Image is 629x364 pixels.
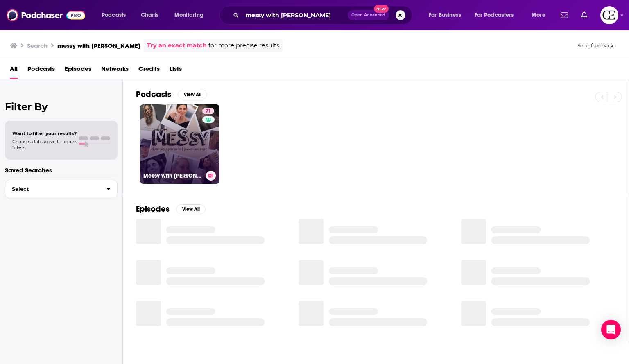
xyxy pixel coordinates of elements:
button: Select [5,180,118,198]
button: View All [176,204,206,214]
h3: messy with [PERSON_NAME] [57,42,140,50]
span: Choose a tab above to access filters. [12,139,77,150]
a: 71MeSsy with [PERSON_NAME] & [PERSON_NAME] [140,104,219,184]
button: View All [178,90,207,99]
button: Open AdvancedNew [348,10,389,20]
a: Networks [101,62,129,79]
span: Monitoring [174,9,204,21]
span: More [532,9,545,21]
button: open menu [96,9,136,22]
a: EpisodesView All [136,204,206,214]
span: Charts [141,9,158,21]
img: Podchaser - Follow, Share and Rate Podcasts [7,7,85,23]
span: Podcasts [102,9,126,21]
img: User Profile [600,6,618,24]
span: Logged in as cozyearthaudio [600,6,618,24]
span: New [374,5,389,13]
span: For Podcasters [475,9,514,21]
a: Show notifications dropdown [578,8,591,22]
input: Search podcasts, credits, & more... [242,9,348,22]
h2: Filter By [5,101,118,113]
span: Select [5,186,100,192]
a: PodcastsView All [136,89,207,99]
a: Credits [138,62,160,79]
a: Episodes [65,62,91,79]
span: Open Advanced [351,13,385,17]
a: All [10,62,18,79]
span: For Business [429,9,461,21]
button: open menu [169,9,214,22]
span: for more precise results [208,41,279,50]
button: open menu [469,9,526,22]
h2: Episodes [136,204,170,214]
div: Open Intercom Messenger [601,320,621,339]
a: Try an exact match [147,41,207,50]
span: 71 [206,107,211,115]
a: Lists [170,62,182,79]
div: Search podcasts, credits, & more... [227,6,420,25]
h3: MeSsy with [PERSON_NAME] & [PERSON_NAME] [143,172,203,179]
p: Saved Searches [5,166,118,174]
button: open menu [423,9,471,22]
h3: Search [27,42,48,50]
a: Charts [136,9,163,22]
button: Send feedback [575,42,616,49]
button: open menu [526,9,556,22]
button: Show profile menu [600,6,618,24]
h2: Podcasts [136,89,171,99]
span: Want to filter your results? [12,131,77,136]
a: 71 [202,108,214,114]
a: Show notifications dropdown [557,8,571,22]
a: Podcasts [27,62,55,79]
